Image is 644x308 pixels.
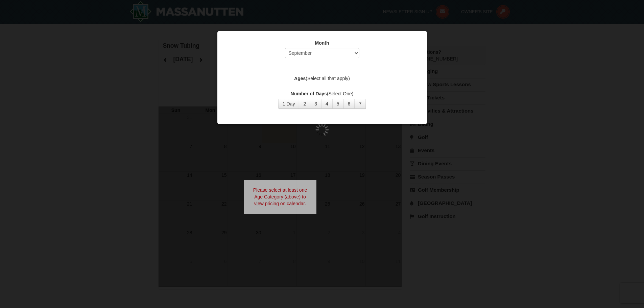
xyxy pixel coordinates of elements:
button: 3 [310,99,321,109]
img: wait gif [315,123,329,137]
button: 2 [299,99,310,109]
button: 4 [321,99,333,109]
label: (Select One) [226,90,419,97]
strong: Number of Days [291,91,327,96]
button: 7 [354,99,366,109]
strong: Ages [294,76,306,81]
div: Please select at least one Age Category (above) to view pricing on calendar. [244,180,317,214]
label: (Select all that apply) [226,75,419,82]
strong: Month [315,40,329,46]
button: 5 [332,99,344,109]
button: 6 [343,99,355,109]
button: 1 Day [278,99,300,109]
